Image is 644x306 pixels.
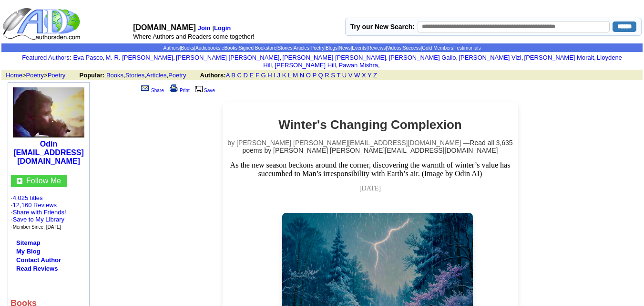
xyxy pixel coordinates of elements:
[13,216,64,223] a: Save to My Library
[227,117,513,132] h2: Winter's Changing Complexion
[368,72,371,79] a: Y
[244,72,248,79] a: D
[11,209,66,230] font: · · ·
[237,72,242,79] a: C
[454,45,480,51] a: Testimonials
[16,265,58,272] a: Read Reviews
[11,194,66,230] font: · ·
[226,72,230,79] a: A
[16,239,41,246] a: Sitemap
[80,72,386,79] font: , , ,
[6,72,22,79] a: Home
[17,178,22,184] img: gc.jpg
[277,72,281,79] a: J
[48,72,66,79] a: Poetry
[227,185,513,192] p: [DATE]
[274,63,275,68] font: i
[2,72,78,79] font: > >
[331,72,335,79] a: S
[181,45,194,51] a: Books
[141,84,149,92] img: share_page.gif
[281,55,282,61] font: i
[275,62,336,69] a: [PERSON_NAME] Hill
[311,45,325,51] a: Poetry
[2,7,82,41] img: logo_ad.gif
[26,177,61,185] a: Follow Me
[16,248,41,255] a: My Blog
[325,72,329,79] a: R
[403,45,421,51] a: Success
[73,54,103,61] a: Eva Pasco
[458,55,459,61] font: i
[168,72,186,79] a: Poetry
[313,72,317,79] a: P
[146,72,167,79] a: Articles
[596,55,597,61] font: i
[342,72,347,79] a: U
[239,45,276,51] a: Signed Bookstore
[422,45,453,51] a: Gold Members
[337,63,338,68] font: i
[339,62,378,69] a: Pawan Mishra
[26,72,44,79] a: Poetry
[139,88,164,93] a: Share
[352,45,367,51] a: Events
[261,72,266,79] a: G
[133,23,196,32] font: [DOMAIN_NAME]
[198,24,211,32] a: Join
[222,45,237,51] a: eBooks
[13,224,61,230] font: Member Since: [DATE]
[339,45,351,51] a: News
[350,23,415,31] label: Try our New Search:
[16,256,61,264] a: Contact Author
[288,72,291,79] a: L
[389,54,456,61] a: [PERSON_NAME] Gallo
[13,201,57,209] a: 12,160 Reviews
[194,88,215,93] a: Save
[22,54,71,61] font: :
[293,72,298,79] a: M
[106,54,174,61] a: M. R. [PERSON_NAME]
[170,84,178,92] img: print.gif
[212,24,232,32] font: |
[194,84,204,92] img: library.gif
[368,45,386,51] a: Reviews
[13,194,43,201] a: 4,025 titles
[362,72,366,79] a: X
[163,45,480,51] span: | | | | | | | | | | | | | | |
[106,72,123,79] a: Books
[354,72,360,79] a: W
[13,209,66,216] a: Share with Friends!
[306,72,311,79] a: O
[231,72,235,79] a: B
[242,139,512,154] a: Read all 3,635 poems by [PERSON_NAME] [PERSON_NAME][EMAIL_ADDRESS][DOMAIN_NAME]
[277,45,292,51] a: Stories
[73,54,622,69] font: , , , , , , , , , ,
[22,54,70,61] a: Featured Authors
[13,87,84,137] img: 88864.jpg
[175,55,176,61] font: i
[524,54,594,61] a: [PERSON_NAME] Morait
[380,63,381,68] font: i
[387,45,401,51] a: Videos
[274,72,276,79] a: I
[263,54,622,69] a: Lloydene Hill
[163,45,179,51] a: Authors
[104,55,105,61] font: i
[250,72,254,79] a: E
[300,72,304,79] a: N
[294,45,309,51] a: Articles
[318,72,323,79] a: Q
[168,88,190,93] a: Print
[13,140,84,165] a: Odin [EMAIL_ADDRESS][DOMAIN_NAME]
[195,45,220,51] a: Audiobooks
[267,72,272,79] a: H
[326,45,337,51] a: Blogs
[523,55,524,61] font: i
[176,54,279,61] a: [PERSON_NAME] [PERSON_NAME]
[459,54,521,61] a: [PERSON_NAME] Vizi
[214,24,231,32] a: Login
